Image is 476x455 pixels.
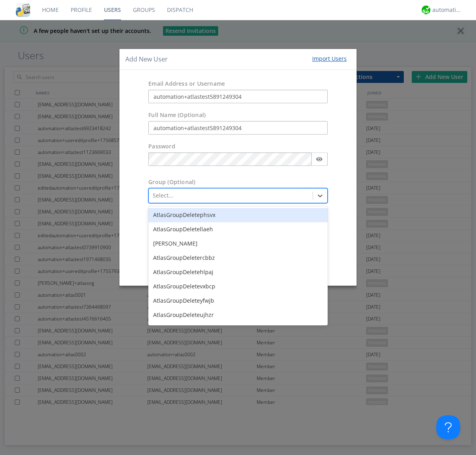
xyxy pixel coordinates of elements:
label: Full Name (Optional) [148,111,205,119]
div: AtlasGroupDeletercbbz [148,251,328,265]
div: AtlasGroupDeletegjgpf [148,323,328,337]
input: e.g. email@address.com, Housekeeping1 [148,90,328,104]
div: AtlasGroupDeletevxbcp [148,280,328,294]
div: AtlasGroupDeletephsvx [148,208,328,223]
img: d2d01cd9b4174d08988066c6d424eccd [422,6,430,14]
div: automation+atlas [432,6,462,14]
div: Import Users [312,55,347,63]
div: [PERSON_NAME] [148,237,328,251]
div: AtlasGroupDeleteujhzr [148,308,328,323]
input: Julie Appleseed [148,121,328,135]
label: Password [148,143,175,151]
div: AtlasGroupDeletellaeh [148,223,328,237]
h4: Add New User [125,55,168,64]
div: AtlasGroupDeletehlpaj [148,265,328,280]
div: AtlasGroupDeleteyfwjb [148,294,328,308]
label: Email Address or Username [148,80,225,88]
label: Group (Optional) [148,179,195,186]
img: cddb5a64eb264b2086981ab96f4c1ba7 [16,3,30,17]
